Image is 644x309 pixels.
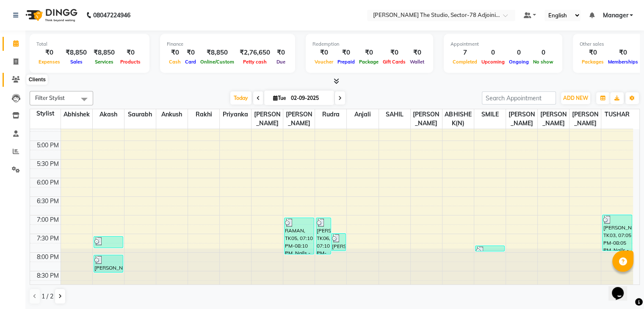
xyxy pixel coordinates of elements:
div: ₹0 [274,48,288,58]
b: 08047224946 [93,3,130,27]
span: Services [93,59,116,65]
span: ADD NEW [563,95,588,101]
span: Cash [167,59,183,65]
div: 7 [451,48,479,58]
div: 0 [507,48,531,58]
div: 0 [531,48,556,58]
div: 6:00 PM [35,178,61,187]
div: 8:30 PM [35,271,61,280]
div: ₹0 [335,48,357,58]
div: ₹0 [606,48,640,58]
div: ₹8,850 [90,48,118,58]
button: ADD NEW [561,92,590,104]
span: Upcoming [479,59,507,65]
span: Due [274,59,287,65]
div: 8:00 PM [35,253,61,262]
div: 0 [479,48,507,58]
div: Redemption [312,41,426,48]
span: Online/Custom [198,59,236,65]
span: Manager [603,11,628,20]
span: SMILE [474,109,506,120]
span: ABHISHEK(N) [442,109,474,129]
span: Saurabh [124,109,156,120]
div: 5:00 PM [35,141,61,150]
div: ₹0 [118,48,143,58]
span: [PERSON_NAME] [569,109,601,129]
div: 5:30 PM [35,160,61,168]
span: Wallet [408,59,426,65]
span: Anjali [347,109,378,120]
span: Filter Stylist [35,94,65,101]
div: ₹2,76,650 [236,48,274,58]
span: Card [183,59,198,65]
span: Prepaid [335,59,357,65]
span: SAHIL [379,109,410,120]
div: ₹0 [167,48,183,58]
div: ₹0 [381,48,408,58]
div: [PERSON_NAME], TK03, 07:05 PM-08:05 PM, Nails - Gel/ acrylic Extensions [603,215,632,251]
div: RAMAN, TK05, 07:10 PM-08:10 PM, Nails - Gel/ acrylic Extensions [285,218,313,254]
div: [PERSON_NAME], TK06, 07:10 PM-08:10 PM, Nails - Gel/ acrylic Extensions [316,218,330,254]
span: Petty cash [241,59,269,65]
span: Tue [271,95,288,101]
span: Memberships [606,59,640,65]
span: [PERSON_NAME] [283,109,315,129]
span: 1 / 2 [41,292,53,301]
div: ₹0 [36,48,62,58]
div: 7:00 PM [35,215,61,224]
input: 2025-09-02 [288,92,331,105]
span: Today [230,91,252,105]
div: 6:30 PM [35,197,61,206]
div: 7:30 PM [35,234,61,243]
span: Products [118,59,143,65]
div: Appointment [451,41,556,48]
span: [PERSON_NAME] [411,109,442,129]
div: ₹8,850 [62,48,90,58]
span: Akash [93,109,124,120]
span: Priyanka [220,109,251,120]
div: Stylist [30,109,61,118]
div: ₹0 [408,48,426,58]
div: Total [36,41,143,48]
div: ₹0 [183,48,198,58]
span: Expenses [36,59,62,65]
div: ₹0 [312,48,335,58]
span: TUSHAR [601,109,633,120]
div: Clients [27,75,48,85]
span: Abhishek [61,109,92,120]
div: [PERSON_NAME], TK06, 08:10 PM-08:40 PM, Hair Women - Shampoo (wash conditioning, natural dry) [94,255,123,272]
div: [PERSON_NAME], TK01, 07:55 PM-07:58 PM, MAKEUP BOOKING [475,246,504,251]
span: Rakhi [188,109,219,120]
img: logo [22,3,80,27]
div: ANURAG, TK02, 07:40 PM-08:00 PM, Hair Men - [PERSON_NAME] trim [94,237,123,248]
div: ₹0 [580,48,606,58]
span: Ongoing [507,59,531,65]
span: Packages [580,59,606,65]
span: Package [357,59,381,65]
span: [PERSON_NAME] [506,109,537,129]
div: [PERSON_NAME], TK04, 07:35 PM-08:05 PM, Nails - Power Polish [332,234,345,251]
span: [PERSON_NAME] [538,109,569,129]
span: Completed [451,59,479,65]
iframe: chat widget [608,275,636,301]
span: Ankush [156,109,188,120]
div: Finance [167,41,288,48]
span: Voucher [312,59,335,65]
span: Gift Cards [381,59,408,65]
span: No show [531,59,556,65]
span: Sales [68,59,85,65]
div: ₹0 [357,48,381,58]
span: [PERSON_NAME] [252,109,283,129]
input: Search Appointment [482,91,556,105]
span: Rudra [315,109,346,120]
div: ₹8,850 [198,48,236,58]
